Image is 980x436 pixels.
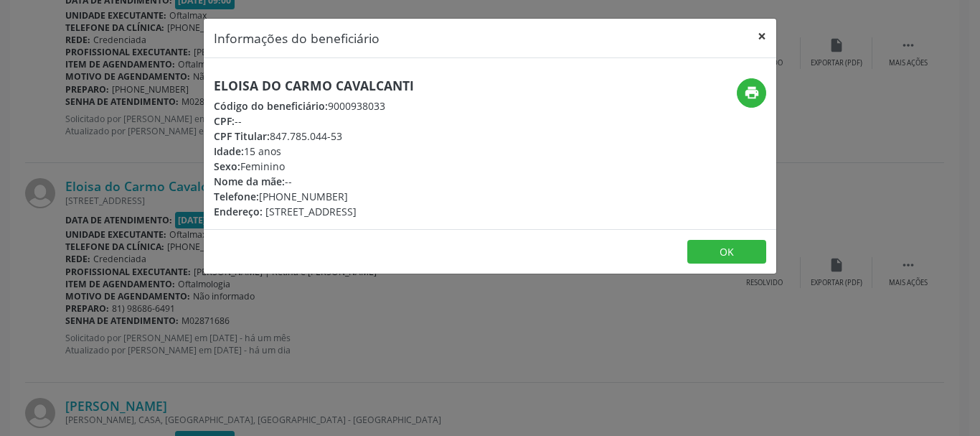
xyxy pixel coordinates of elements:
[214,129,414,144] div: 847.785.044-53
[214,174,414,189] div: --
[214,159,240,173] span: Sexo:
[214,99,328,113] span: Código do beneficiário:
[214,129,270,143] span: CPF Titular:
[214,144,244,158] span: Idade:
[214,189,414,204] div: [PHONE_NUMBER]
[214,175,285,188] span: Nome da mãe:
[214,159,414,174] div: Feminino
[744,85,760,101] i: print
[737,78,766,108] button: print
[214,190,259,203] span: Telefone:
[214,113,414,129] div: --
[214,98,414,113] div: 9000938033
[214,144,414,159] div: 15 anos
[687,240,766,264] button: OK
[748,19,776,54] button: Close
[214,78,414,93] h5: Eloisa do Carmo Cavalcanti
[214,205,263,218] span: Endereço:
[214,114,235,128] span: CPF:
[265,205,357,218] span: [STREET_ADDRESS]
[214,29,380,47] h5: Informações do beneficiário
